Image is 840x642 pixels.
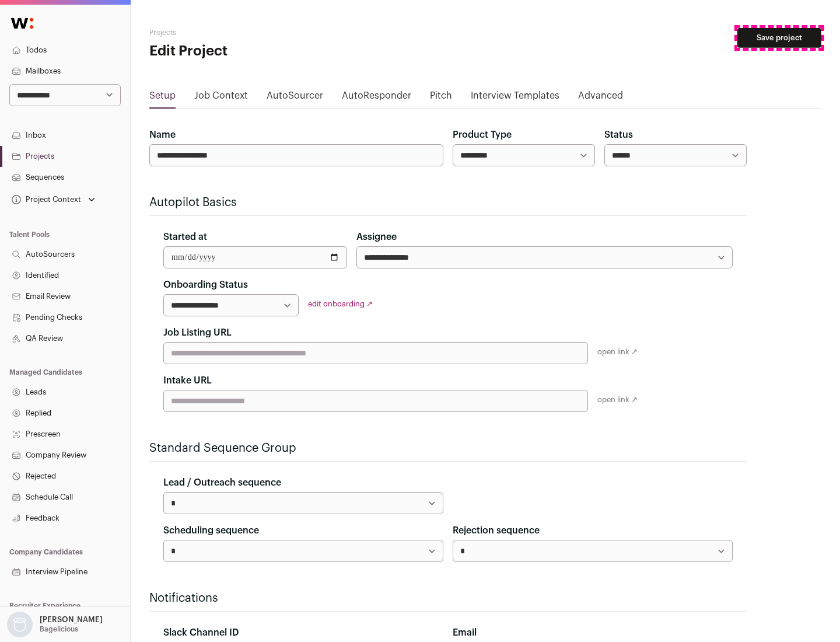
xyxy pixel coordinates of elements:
[604,128,633,142] label: Status
[342,89,411,107] a: AutoResponder
[163,524,259,538] label: Scheduling sequence
[163,278,248,292] label: Onboarding Status
[149,89,176,107] a: Setup
[40,615,103,624] p: [PERSON_NAME]
[5,612,105,637] button: Open dropdown
[737,28,821,48] button: Save project
[430,89,452,107] a: Pitch
[149,28,373,37] h2: Projects
[453,626,733,640] div: Email
[471,89,559,107] a: Interview Templates
[163,476,281,490] label: Lead / Outreach sequence
[5,12,40,35] img: Wellfound
[149,590,747,606] h2: Notifications
[149,194,747,211] h2: Autopilot Basics
[453,524,540,538] label: Rejection sequence
[267,89,323,107] a: AutoSourcer
[163,374,212,388] label: Intake URL
[356,230,397,244] label: Assignee
[163,626,239,640] label: Slack Channel ID
[149,128,176,142] label: Name
[9,191,97,208] button: Open dropdown
[453,128,512,142] label: Product Type
[194,89,248,107] a: Job Context
[163,230,207,244] label: Started at
[578,89,623,107] a: Advanced
[7,612,33,637] img: nopic.png
[308,300,373,308] a: edit onboarding ↗
[149,440,747,456] h2: Standard Sequence Group
[9,195,81,204] div: Project Context
[163,326,232,340] label: Job Listing URL
[40,624,78,634] p: Bagelicious
[149,42,373,61] h1: Edit Project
